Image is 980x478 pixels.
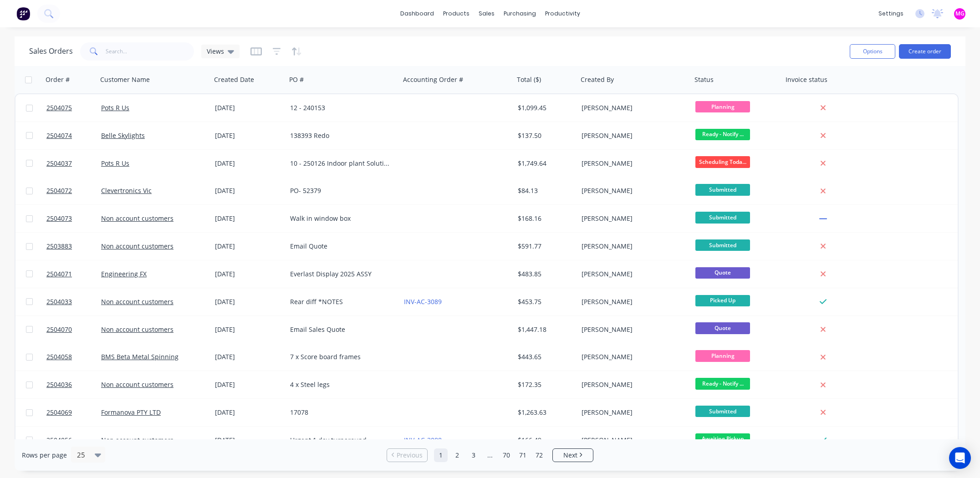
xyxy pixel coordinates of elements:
div: [DATE] [215,352,283,361]
span: Scheduling Toda... [695,156,750,168]
div: $453.75 [518,297,572,306]
div: [PERSON_NAME] [582,380,683,389]
span: 2504036 [46,380,72,389]
span: MG [955,10,965,18]
a: Jump forward [483,448,497,462]
div: sales [474,7,499,20]
span: 2504056 [46,436,72,445]
a: Pots R Us [101,103,129,112]
a: Page 70 [500,448,513,462]
a: 2504074 [46,122,101,149]
div: [PERSON_NAME] [582,325,683,334]
div: $168.16 [518,214,572,223]
a: 2503883 [46,233,101,260]
div: 12 - 240153 [290,103,391,112]
div: 17078 [290,408,391,417]
div: purchasing [499,7,541,20]
a: BMS Beta Metal Spinning [101,352,179,361]
div: [DATE] [215,186,283,195]
div: PO- 52379 [290,186,391,195]
span: Next [563,451,577,460]
span: Awaiting Pickup [695,433,750,445]
div: [DATE] [215,131,283,140]
span: Ready - Notify ... [695,129,750,140]
span: 2504075 [46,103,72,112]
div: 4 x Steel legs [290,380,391,389]
a: Clevertronics Vic [101,186,152,195]
div: [DATE] [215,159,283,168]
h1: Sales Orders [29,47,73,56]
div: [PERSON_NAME] [582,131,683,140]
button: Create order [899,44,951,59]
div: settings [874,7,908,20]
div: [DATE] [215,103,283,112]
div: [PERSON_NAME] [582,159,683,168]
a: 2504069 [46,399,101,426]
ul: Pagination [383,448,597,462]
div: [PERSON_NAME] [582,408,683,417]
a: Formanova PTY LTD [101,408,161,417]
a: Non account customers [101,214,174,223]
div: PO # [289,75,304,84]
span: Planning [695,350,750,361]
span: 2504058 [46,352,72,361]
a: Non account customers [101,297,174,306]
span: Picked Up [695,295,750,306]
span: 2504074 [46,131,72,140]
button: Options [850,44,895,59]
a: dashboard [396,7,439,20]
a: Non account customers [101,325,174,334]
a: Non account customers [101,242,174,250]
a: Belle Skylights [101,131,145,140]
a: Page 3 [467,448,480,462]
div: [DATE] [215,242,283,251]
div: Created Date [214,75,254,84]
div: [DATE] [215,270,283,279]
div: Open Intercom Messenger [949,447,971,469]
div: Accounting Order # [403,75,463,84]
input: Search... [106,42,194,61]
div: $84.13 [518,186,572,195]
div: [DATE] [215,297,283,306]
span: 2503883 [46,242,72,251]
div: [DATE] [215,214,283,223]
div: $1,749.64 [518,159,572,168]
span: Planning [695,101,750,112]
div: [DATE] [215,380,283,389]
div: [DATE] [215,408,283,417]
span: Quote [695,322,750,334]
span: Previous [397,451,423,460]
a: INV-AC-3088 [404,436,442,444]
div: [PERSON_NAME] [582,103,683,112]
div: [PERSON_NAME] [582,436,683,445]
div: [PERSON_NAME] [582,186,683,195]
div: Order # [46,75,70,84]
a: 2504073 [46,205,101,232]
div: Walk in window box [290,214,391,223]
div: productivity [541,7,585,20]
span: Submitted [695,184,750,195]
span: Quote [695,267,750,279]
div: $443.65 [518,352,572,361]
span: 2504033 [46,297,72,306]
div: Status [694,75,714,84]
div: Created By [581,75,614,84]
div: Email Quote [290,242,391,251]
span: Views [207,46,224,56]
a: Page 1 is your current page [434,448,448,462]
div: [PERSON_NAME] [582,270,683,279]
a: 2504075 [46,94,101,122]
div: [DATE] [215,325,283,334]
a: 2504070 [46,316,101,343]
span: Submitted [695,406,750,417]
div: Invoice status [786,75,827,84]
a: 2504033 [46,288,101,315]
span: 2504072 [46,186,72,195]
a: Page 2 [450,448,464,462]
div: $172.35 [518,380,572,389]
div: [PERSON_NAME] [582,297,683,306]
div: 7 x Score board frames [290,352,391,361]
a: Non account customers [101,436,174,444]
div: [DATE] [215,436,283,445]
span: Ready - Notify ... [695,378,750,389]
